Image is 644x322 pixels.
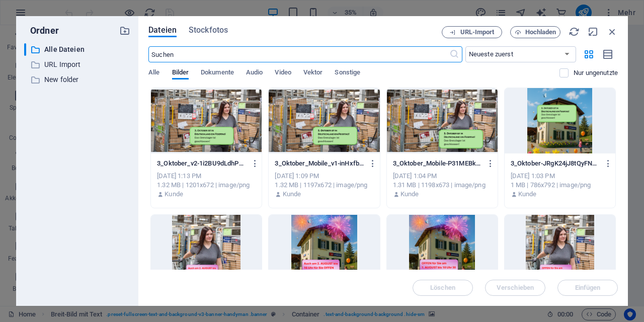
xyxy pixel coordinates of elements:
div: 1 MB | 786x792 | image/png [511,181,609,190]
span: Video [275,66,291,80]
p: 3_Oktober_v2-1i2BU9dLdhP7uguV5qQFaw.png [157,159,247,168]
p: Kunde [165,190,183,199]
span: Sonstige [335,66,360,80]
div: [DATE] 1:03 PM [511,172,609,181]
p: Ordner [24,24,59,37]
p: New folder [44,74,112,86]
div: URL Import [24,58,130,71]
span: Hochladen [525,29,556,35]
span: Vektor [303,66,323,80]
div: New folder [24,73,130,86]
input: Suchen [148,46,449,62]
p: Kunde [518,190,537,199]
span: Bilder [172,66,189,80]
div: [DATE] 1:09 PM [275,172,373,181]
div: 1.31 MB | 1198x673 | image/png [393,181,492,190]
i: Neuen Ordner erstellen [119,25,130,36]
p: Zeigt nur Dateien an, die nicht auf der Website verwendet werden. Dateien, die während dieser Sit... [574,68,618,77]
button: URL-Import [442,26,502,38]
div: 1.32 MB | 1197x672 | image/png [275,181,373,190]
span: Stockfotos [189,24,228,36]
p: Kunde [283,190,301,199]
button: Hochladen [510,26,560,38]
p: 3_Oktober_Mobile_v1-inHxfb4WHMqAMK6_33saLQ.png [275,159,364,168]
p: 3_Oktober_Mobile-P31MEBkWvf2-cv5z2eSdsA.png [393,159,482,168]
span: Audio [246,66,263,80]
span: Dateien [148,24,177,36]
p: Kunde [400,190,419,199]
i: Schließen [607,26,618,37]
div: 1.32 MB | 1201x672 | image/png [157,181,256,190]
span: URL-Import [460,29,495,35]
div: ​ [24,43,26,56]
p: 3_Oktober-JRgK24jJ8tQyFNm8BoxUbg.png [511,159,600,168]
p: URL Import [44,59,112,70]
span: Dokumente [201,66,234,80]
i: Neu laden [569,26,580,37]
div: [DATE] 1:04 PM [393,172,492,181]
p: Alle Dateien [44,44,112,55]
i: Minimieren [588,26,599,37]
span: Alle [148,66,159,80]
div: [DATE] 1:13 PM [157,172,256,181]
